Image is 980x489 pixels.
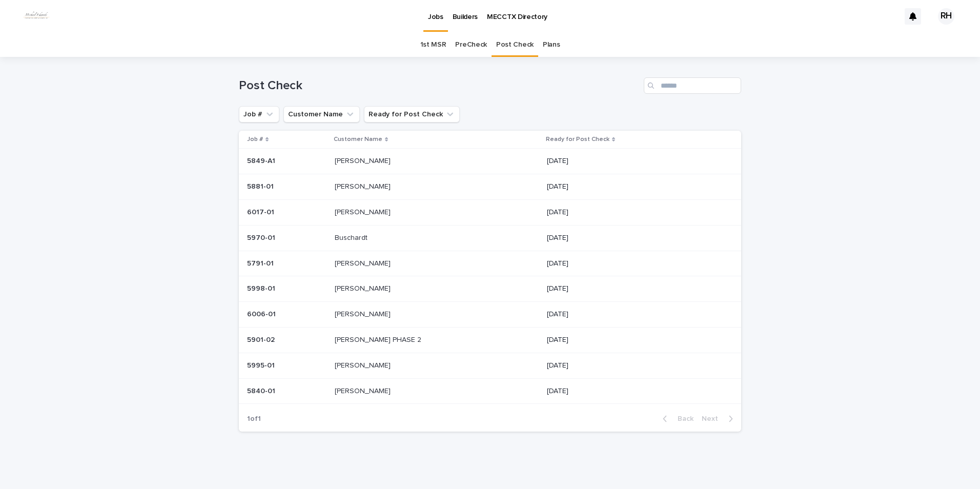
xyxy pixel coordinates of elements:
[547,310,718,319] p: [DATE]
[247,385,277,396] p: 5840-01
[547,387,718,396] p: [DATE]
[239,327,741,353] tr: 5901-025901-02 [PERSON_NAME] PHASE 2[PERSON_NAME] PHASE 2 [DATE]
[247,282,277,293] p: 5998-01
[547,259,718,268] p: [DATE]
[247,359,277,370] p: 5995-01
[335,257,393,268] p: [PERSON_NAME]
[655,414,698,423] button: Back
[239,225,741,251] tr: 5970-015970-01 BuschardtBuschardt [DATE]
[239,106,279,123] button: Job #
[239,406,269,432] p: 1 of 1
[335,308,393,319] p: [PERSON_NAME]
[335,180,393,191] p: [PERSON_NAME]
[239,78,640,93] h1: Post Check
[547,182,718,191] p: [DATE]
[239,276,741,302] tr: 5998-015998-01 [PERSON_NAME][PERSON_NAME] [DATE]
[247,134,263,145] p: Job #
[335,334,423,344] p: [PERSON_NAME] PHASE 2
[455,33,487,57] a: PreCheck
[247,257,276,268] p: 5791-01
[247,232,277,242] p: 5970-01
[698,414,741,423] button: Next
[239,378,741,404] tr: 5840-015840-01 [PERSON_NAME][PERSON_NAME] [DATE]
[335,232,370,242] p: Buschardt
[547,234,718,242] p: [DATE]
[239,149,741,174] tr: 5849-A15849-A1 [PERSON_NAME][PERSON_NAME] [DATE]
[547,208,718,217] p: [DATE]
[702,415,724,422] span: Next
[938,8,954,25] div: RH
[335,282,393,293] p: [PERSON_NAME]
[335,206,393,217] p: [PERSON_NAME]
[247,180,276,191] p: 5881-01
[364,106,460,123] button: Ready for Post Check
[335,155,393,166] p: [PERSON_NAME]
[547,157,718,166] p: [DATE]
[247,334,277,344] p: 5901-02
[547,361,718,370] p: [DATE]
[247,308,278,319] p: 6006-01
[247,206,276,217] p: 6017-01
[239,302,741,328] tr: 6006-016006-01 [PERSON_NAME][PERSON_NAME] [DATE]
[335,385,393,396] p: [PERSON_NAME]
[671,415,693,422] span: Back
[420,33,446,57] a: 1st MSR
[496,33,534,57] a: Post Check
[283,106,360,123] button: Customer Name
[239,353,741,378] tr: 5995-015995-01 [PERSON_NAME][PERSON_NAME] [DATE]
[334,134,382,145] p: Customer Name
[239,174,741,200] tr: 5881-015881-01 [PERSON_NAME][PERSON_NAME] [DATE]
[543,33,560,57] a: Plans
[547,284,718,293] p: [DATE]
[247,155,277,166] p: 5849-A1
[644,77,741,94] input: Search
[239,199,741,225] tr: 6017-016017-01 [PERSON_NAME][PERSON_NAME] [DATE]
[547,336,718,344] p: [DATE]
[21,6,52,27] img: dhEtdSsQReaQtgKTuLrt
[239,251,741,276] tr: 5791-015791-01 [PERSON_NAME][PERSON_NAME] [DATE]
[335,359,393,370] p: [PERSON_NAME]
[546,134,609,145] p: Ready for Post Check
